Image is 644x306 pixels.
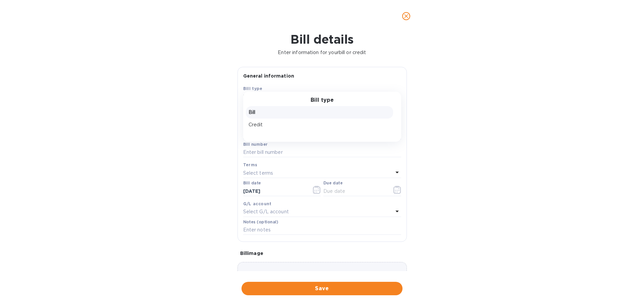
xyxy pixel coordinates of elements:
[243,147,401,158] input: Enter bill number
[5,32,639,46] h1: Bill details
[243,170,273,177] p: Select terms
[243,186,307,196] input: Select date
[5,49,639,56] p: Enter information for your bill or credit
[243,94,251,99] b: Bill
[243,225,401,235] input: Enter notes
[243,208,289,215] p: Select G/L account
[243,181,261,185] label: Bill date
[240,250,404,257] p: Bill image
[311,97,334,103] h3: Bill type
[243,86,263,91] b: Bill type
[323,186,387,196] input: Due date
[323,181,342,185] label: Due date
[243,201,272,206] b: G/L account
[247,285,397,293] span: Save
[243,220,278,224] label: Notes (optional)
[243,73,294,79] b: General information
[241,282,402,295] button: Save
[249,109,390,116] p: Bill
[398,8,414,24] button: close
[243,142,267,146] label: Bill number
[243,162,258,167] b: Terms
[249,121,390,128] p: Credit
